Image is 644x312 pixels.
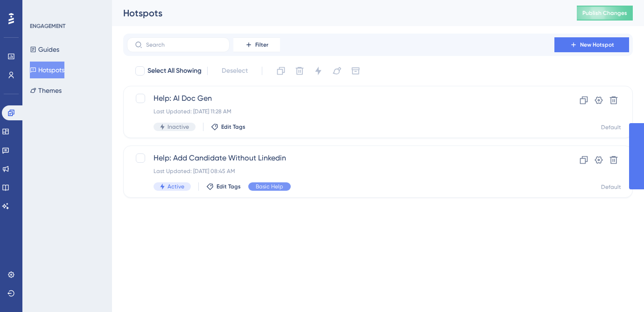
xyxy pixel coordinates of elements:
[577,6,633,21] button: Publish Changes
[605,275,633,303] iframe: UserGuiding AI Assistant Launcher
[30,22,65,30] div: ENGAGEMENT
[154,153,528,164] span: Help: Add Candidate Without Linkedin
[217,183,241,190] span: Edit Tags
[211,123,245,131] button: Edit Tags
[601,183,621,191] div: Default
[222,65,248,76] span: Deselect
[206,183,241,190] button: Edit Tags
[168,183,184,190] span: Active
[582,9,627,17] span: Publish Changes
[233,37,280,52] button: Filter
[30,82,62,99] button: Themes
[256,183,283,190] span: Basic Help
[213,62,256,79] button: Deselect
[154,93,528,104] span: Help: AI Doc Gen
[154,108,528,115] div: Last Updated: [DATE] 11:28 AM
[123,7,553,20] div: Hotspots
[146,42,222,48] input: Search
[580,41,614,49] span: New Hotspot
[255,41,268,49] span: Filter
[221,123,245,131] span: Edit Tags
[147,65,202,76] span: Select All Showing
[30,41,59,58] button: Guides
[601,124,621,131] div: Default
[30,62,64,78] button: Hotspots
[168,123,189,131] span: Inactive
[554,37,629,52] button: New Hotspot
[154,167,528,175] div: Last Updated: [DATE] 08:45 AM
